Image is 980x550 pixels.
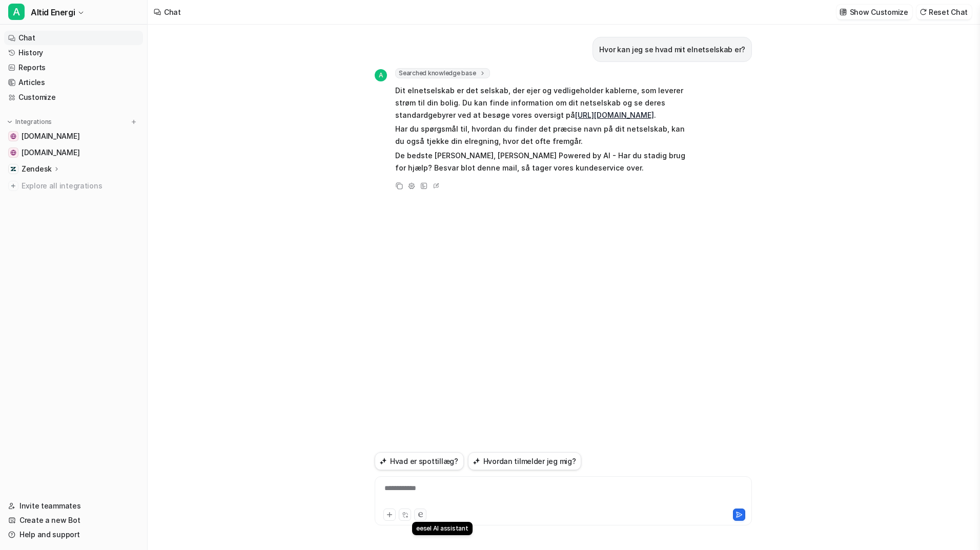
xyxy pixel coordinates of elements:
[375,452,464,470] button: Hvad er spottillæg?
[22,178,139,194] span: Explore all integrations
[395,68,490,78] span: Searched knowledge base
[22,164,52,174] p: Zendesk
[8,4,25,20] span: A
[916,5,972,19] button: Reset Chat
[4,513,143,527] a: Create a new Bot
[4,145,143,160] a: altidenergi.dk[DOMAIN_NAME]
[164,7,181,17] div: Chat
[840,8,847,16] img: customize
[8,181,18,191] img: explore all integrations
[22,147,79,158] span: [DOMAIN_NAME]
[6,118,13,125] img: expand menu
[4,75,143,90] a: Articles
[599,44,745,56] p: Hvor kan jeg se hvad mit elnetselskab er?
[468,452,582,470] button: Hvordan tilmelder jeg mig?
[395,84,695,121] p: Dit elnetselskab er det selskab, der ejer og vedligeholder kablerne, som leverer strøm til din bo...
[15,118,52,126] p: Integrations
[10,150,16,156] img: altidenergi.dk
[130,118,137,125] img: menu_add.svg
[412,522,473,535] div: eesel AI assistant
[375,69,387,81] span: A
[4,129,143,143] a: greenpowerdenmark.dk[DOMAIN_NAME]
[4,499,143,513] a: Invite teammates
[22,131,79,141] span: [DOMAIN_NAME]
[395,123,695,147] p: Har du spørgsmål til, hvordan du finder det præcise navn på dit netselskab, kan du også tjekke di...
[4,527,143,542] a: Help and support
[836,5,912,19] button: Show Customize
[31,5,75,19] span: Altid Energi
[850,7,908,17] p: Show Customize
[4,60,143,75] a: Reports
[4,179,143,193] a: Explore all integrations
[4,90,143,104] a: Customize
[10,133,16,139] img: greenpowerdenmark.dk
[395,150,695,174] p: De bedste [PERSON_NAME], [PERSON_NAME] Powered by AI - Har du stadig brug for hjælp? Besvar blot ...
[4,31,143,45] a: Chat
[4,46,143,60] a: History
[920,8,927,16] img: reset
[575,111,654,119] a: [URL][DOMAIN_NAME]
[4,117,55,127] button: Integrations
[10,166,16,172] img: Zendesk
